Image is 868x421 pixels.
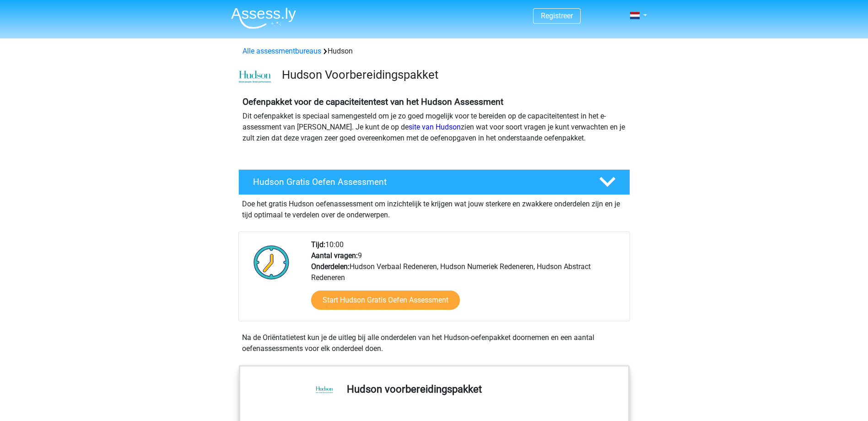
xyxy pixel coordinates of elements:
[311,240,325,249] b: Tijd:
[239,70,271,83] img: cefd0e47479f4eb8e8c001c0d358d5812e054fa8.png
[311,291,460,310] a: Start Hudson Gratis Oefen Assessment
[248,239,295,285] img: Klok
[239,46,630,57] div: Hudson
[235,169,634,195] a: Hudson Gratis Oefen Assessment
[282,68,623,82] h3: Hudson Voorbereidingspakket
[409,123,461,131] a: site van Hudson
[238,195,630,221] div: Doe het gratis Hudson oefenassessment om inzichtelijk te krijgen wat jouw sterkere en zwakkere on...
[243,47,321,55] a: Alle assessmentbureaus
[541,11,573,20] a: Registreer
[238,332,630,354] div: Na de Oriëntatietest kun je de uitleg bij alle onderdelen van het Hudson-oefenpakket doornemen en...
[311,251,358,260] b: Aantal vragen:
[243,111,626,144] p: Dit oefenpakket is speciaal samengesteld om je zo goed mogelijk voor te bereiden op de capaciteit...
[253,177,584,187] h4: Hudson Gratis Oefen Assessment
[311,262,350,271] b: Onderdelen:
[304,239,629,321] div: 10:00 9 Hudson Verbaal Redeneren, Hudson Numeriek Redeneren, Hudson Abstract Redeneren
[243,97,503,107] b: Oefenpakket voor de capaciteitentest van het Hudson Assessment
[231,7,296,29] img: Assessly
